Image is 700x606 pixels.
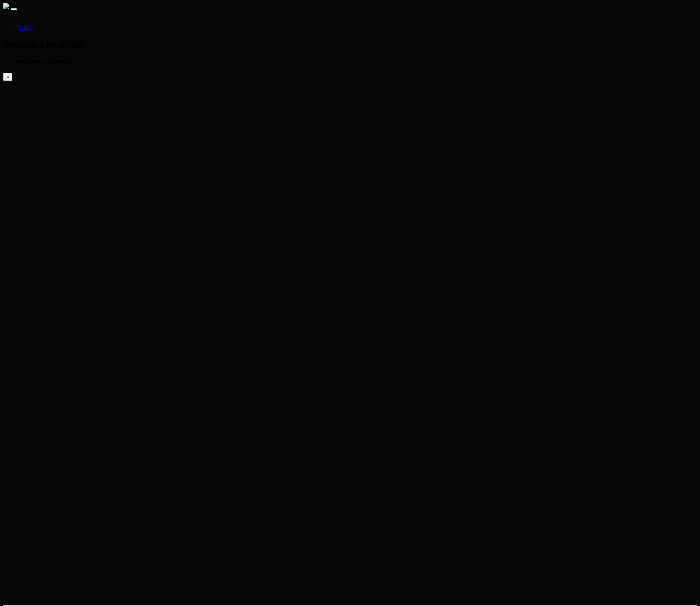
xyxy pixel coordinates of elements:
[11,8,17,10] button: Toggle navigation
[3,81,697,602] iframe: Album Cover for Website without music Widescreen version.mp4
[3,59,697,64] h5: How to Use [DOMAIN_NAME]
[3,73,12,81] button: ×
[3,3,9,9] img: sparktrade.png
[18,24,34,32] a: Login
[6,74,9,80] span: ×
[3,39,697,50] h2: Request a login link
